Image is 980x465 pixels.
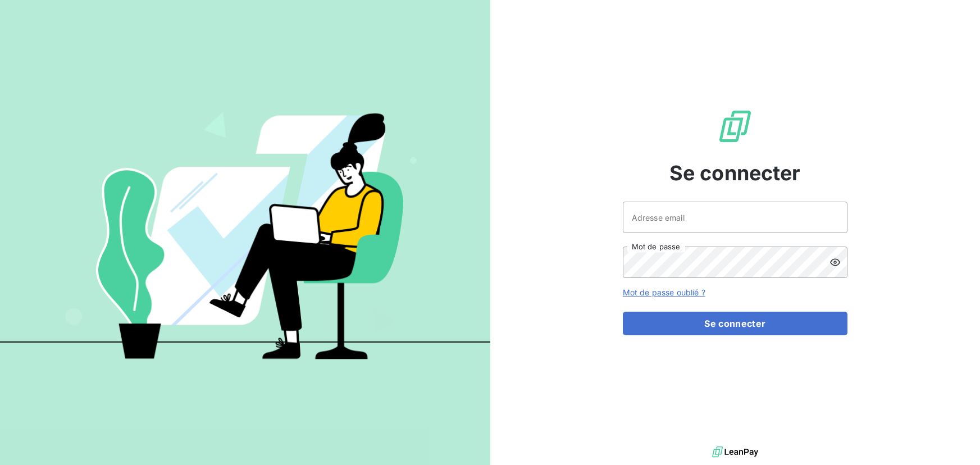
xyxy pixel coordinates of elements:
[717,108,753,144] img: Logo LeanPay
[623,288,705,297] a: Mot de passe oublié ?
[669,158,801,188] span: Se connecter
[712,444,758,461] img: logo
[623,202,847,233] input: placeholder
[623,312,847,335] button: Se connecter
